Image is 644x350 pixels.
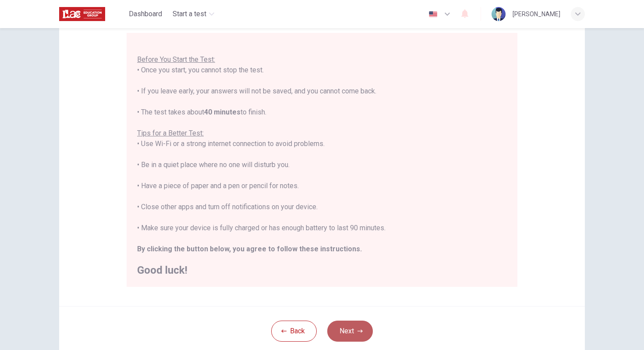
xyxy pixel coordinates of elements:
span: Dashboard [129,9,162,19]
button: Start a test [169,6,218,22]
u: Before You Start the Test: [137,55,215,64]
span: Start a test [173,9,206,19]
div: [PERSON_NAME] [513,9,560,19]
img: en [428,11,439,18]
h2: Good luck! [137,265,507,275]
div: You are about to start a . • Once you start, you cannot stop the test. • If you leave early, your... [137,33,507,275]
button: Next [327,321,373,342]
u: Tips for a Better Test: [137,129,204,137]
button: Dashboard [125,6,166,22]
button: Back [271,321,317,342]
img: ILAC logo [59,5,105,23]
b: 40 minutes [204,108,241,116]
a: ILAC logo [59,5,125,23]
b: By clicking the button below, you agree to follow these instructions. [137,245,362,253]
img: Profile picture [492,7,506,21]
